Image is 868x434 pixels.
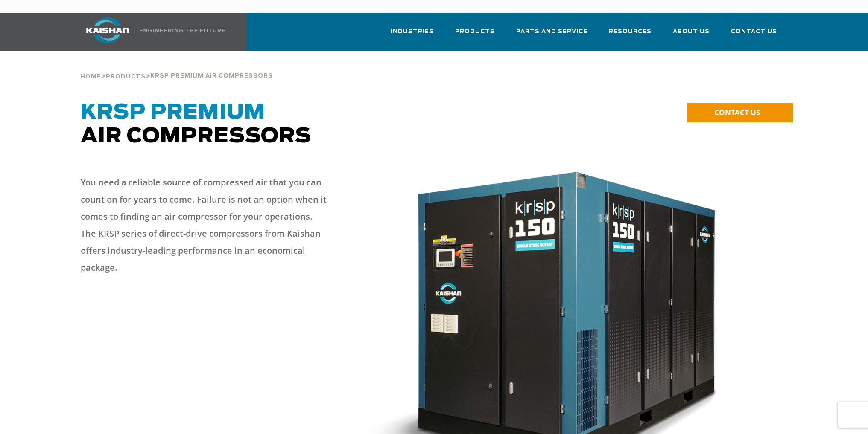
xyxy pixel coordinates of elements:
span: Air Compressors [81,102,311,147]
a: Industries [391,20,434,49]
span: Resources [609,27,652,37]
a: Products [106,72,146,80]
img: kaishan logo [76,17,140,43]
a: Products [455,20,495,49]
img: Engineering the future [140,29,225,32]
span: Contact Us [731,27,777,37]
span: KRSP Premium [81,102,265,123]
span: Home [80,74,101,80]
span: Products [455,27,495,37]
span: About Us [673,27,710,37]
a: CONTACT US [687,103,793,122]
span: CONTACT US [714,107,760,117]
span: Parts and Service [516,27,587,37]
div: > > [80,51,273,84]
a: Resources [609,20,652,49]
span: krsp premium air compressors [150,73,273,79]
span: Industries [391,27,434,37]
a: Kaishan USA [76,13,227,51]
a: Home [80,72,101,80]
a: Parts and Service [516,20,587,49]
span: Products [106,74,146,80]
p: You need a reliable source of compressed air that you can count on for years to come. Failure is ... [81,174,328,276]
a: Contact Us [731,20,777,49]
a: About Us [673,20,710,49]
